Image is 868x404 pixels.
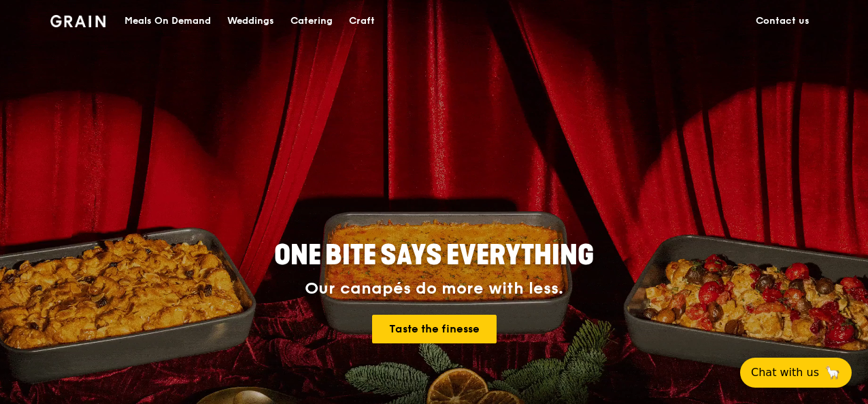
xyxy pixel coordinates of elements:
button: Chat with us🦙 [740,358,852,388]
span: ONE BITE SAYS EVERYTHING [274,239,594,272]
span: Chat with us [751,364,819,381]
div: Catering [290,1,333,42]
img: Grain [50,15,105,27]
div: Weddings [227,1,274,42]
div: Craft [349,1,375,42]
div: Our canapés do more with less. [189,279,679,298]
a: Weddings [219,1,282,42]
a: Taste the finesse [372,315,497,343]
a: Catering [282,1,341,42]
a: Contact us [748,1,818,42]
div: Meals On Demand [124,1,211,42]
a: Craft [341,1,383,42]
span: 🦙 [824,364,841,381]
